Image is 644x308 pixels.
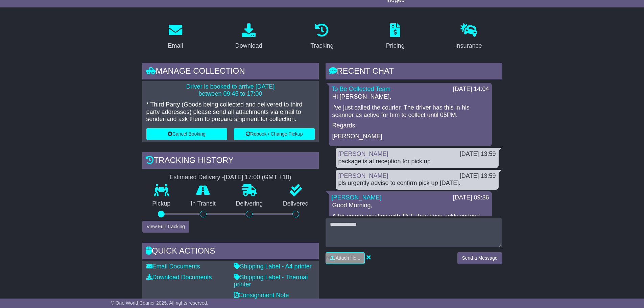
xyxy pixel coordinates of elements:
[338,150,388,157] a: [PERSON_NAME]
[386,41,405,50] div: Pricing
[332,194,382,201] a: [PERSON_NAME]
[142,221,189,233] button: View Full Tracking
[460,172,496,180] div: [DATE] 13:59
[142,200,181,208] p: Pickup
[273,200,319,208] p: Delivered
[455,41,482,50] div: Insurance
[453,86,489,93] div: [DATE] 14:04
[382,21,409,53] a: Pricing
[332,104,488,119] p: I've just called the courier. The driver has this in his scanner as active for him to collect unt...
[142,243,319,261] div: Quick Actions
[338,172,388,179] a: [PERSON_NAME]
[234,128,315,140] button: Rebook / Change Pickup
[306,21,338,53] a: Tracking
[142,152,319,170] div: Tracking history
[338,180,496,187] div: pls urgently advise to confirm pick up [DATE].
[181,200,226,208] p: In Transit
[168,41,183,50] div: Email
[146,101,315,123] p: * Third Party (Goods being collected and delivered to third party addresses) please send all atta...
[234,263,312,270] a: Shipping Label - A4 printer
[231,21,267,53] a: Download
[326,63,502,81] div: RECENT CHAT
[235,41,262,50] div: Download
[146,274,212,281] a: Download Documents
[146,128,227,140] button: Cancel Booking
[453,194,489,202] div: [DATE] 09:36
[310,41,333,50] div: Tracking
[332,133,488,140] p: [PERSON_NAME]
[142,174,319,181] div: Estimated Delivery -
[451,21,486,53] a: Insurance
[457,252,502,264] button: Send a Message
[142,63,319,81] div: Manage collection
[332,202,488,209] p: Good Morning,
[332,122,488,129] p: Regards,
[226,200,273,208] p: Delivering
[146,263,200,270] a: Email Documents
[332,86,391,92] a: To Be Collected Team
[338,158,496,165] div: package is at reception for pick up
[163,21,187,53] a: Email
[234,274,308,288] a: Shipping Label - Thermal printer
[146,83,315,98] p: Driver is booked to arrive [DATE] between 09:45 to 17:00
[224,174,291,181] div: [DATE] 17:00 (GMT +10)
[460,150,496,158] div: [DATE] 13:59
[332,93,488,101] p: Hi [PERSON_NAME],
[111,300,209,306] span: © One World Courier 2025. All rights reserved.
[332,213,488,242] p: After communicating with TNT, they have acklowedged your packed was missed for collection [DATE]....
[234,292,289,299] a: Consignment Note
